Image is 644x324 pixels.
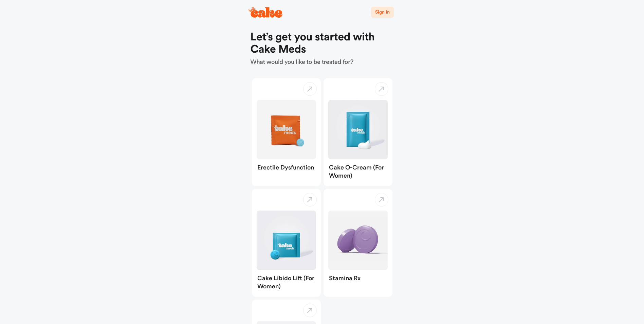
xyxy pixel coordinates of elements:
[324,270,392,289] div: Stamina Rx
[252,78,321,186] button: Erectile DysfunctionErectile Dysfunction
[371,7,393,18] button: Sign In
[324,78,392,186] button: Cake O-Cream (for Women)Cake O-Cream (for Women)
[251,31,394,67] div: What would you like to be treated for?
[251,31,394,56] h1: Let’s get you started with Cake Meds
[324,189,392,297] button: Stamina RxStamina Rx
[328,211,388,270] img: Stamina Rx
[257,100,316,159] img: Erectile Dysfunction
[257,211,316,270] img: Cake Libido Lift (for Women)
[252,270,321,297] div: Cake Libido Lift (for Women)
[252,159,321,178] div: Erectile Dysfunction
[375,10,389,15] span: Sign In
[324,159,392,186] div: Cake O-Cream (for Women)
[328,100,388,159] img: Cake O-Cream (for Women)
[252,189,321,297] button: Cake Libido Lift (for Women)Cake Libido Lift (for Women)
